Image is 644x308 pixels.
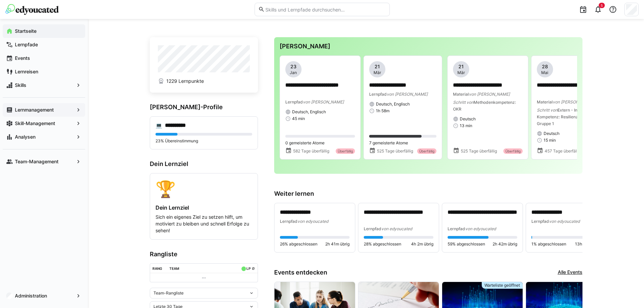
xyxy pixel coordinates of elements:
[169,266,179,270] div: Team
[537,108,557,113] span: Schritt von
[411,241,433,247] span: 4h 2m übrig
[374,70,381,75] span: Mär
[152,266,162,270] div: Rang
[545,148,581,154] span: 457 Tage überfällig
[493,241,517,247] span: 2h 42m übrig
[290,63,296,70] span: 23
[537,99,553,104] span: Material
[336,148,355,154] div: Überfällig
[549,219,580,224] span: von edyoucated
[375,63,380,70] span: 21
[153,290,184,296] span: Team-Rangliste
[252,265,255,271] a: ø
[156,204,252,211] h4: Dein Lernziel
[166,78,204,85] span: 1229 Lernpunkte
[156,179,252,199] div: 🏆
[265,6,386,13] input: Skills und Lernpfade durchsuchen…
[364,226,381,231] span: Lernpfad
[274,269,327,276] h3: Events entdecken
[156,214,252,234] p: Sich ein eigenes Ziel zu setzen hilft, um motiviert zu bleiben und schnell Erfolge zu sehen!
[280,43,577,50] h3: [PERSON_NAME]
[460,116,476,122] span: Deutsch
[369,140,408,146] span: 7 gemeisterte Atome
[156,122,162,129] div: 💻️
[503,148,523,154] div: Überfällig
[285,140,325,146] span: 0 gemeisterte Atome
[156,138,252,144] p: 23% Übereinstimmung
[325,241,350,247] span: 2h 41m übrig
[369,92,387,97] span: Lernpfad
[460,123,472,128] span: 13 min
[285,99,303,104] span: Lernpfad
[544,138,556,143] span: 15 min
[280,241,317,247] span: 26% abgeschlossen
[274,190,582,197] h3: Weiter lernen
[453,100,516,112] span: Methodenkompetenz: OKR
[376,108,389,114] span: 1h 58m
[453,92,469,97] span: Material
[465,226,496,231] span: von edyoucated
[150,103,258,111] h3: [PERSON_NAME]-Profile
[484,283,520,288] span: Warteliste geöffnet
[553,99,594,104] span: von [PERSON_NAME]
[364,241,401,247] span: 28% abgeschlossen
[541,70,548,75] span: Mai
[377,148,413,154] span: 525 Tage überfällig
[293,148,329,154] span: 582 Tage überfällig
[448,226,465,231] span: Lernpfad
[303,99,344,104] span: von [PERSON_NAME]
[376,101,410,107] span: Deutsch, Englisch
[292,109,326,115] span: Deutsch, Englisch
[575,241,601,247] span: 13h 11m übrig
[531,241,566,247] span: 1% abgeschlossen
[417,148,436,154] div: Überfällig
[297,219,328,224] span: von edyoucated
[387,92,428,97] span: von [PERSON_NAME]
[601,3,603,7] span: 5
[290,70,297,75] span: Jan
[150,160,258,168] h3: Dein Lernziel
[537,108,596,126] span: Extern - Individuelle Kompetenz: Resilienz (Haufe) Gruppe 1
[246,266,251,270] div: LP
[461,148,497,154] span: 525 Tage überfällig
[280,219,297,224] span: Lernpfad
[458,63,464,70] span: 21
[448,241,485,247] span: 59% abgeschlossen
[150,251,258,258] h3: Rangliste
[544,131,559,136] span: Deutsch
[531,219,549,224] span: Lernpfad
[542,63,548,70] span: 28
[469,92,510,97] span: von [PERSON_NAME]
[292,116,305,121] span: 45 min
[453,100,474,105] span: Schritt von
[381,226,412,231] span: von edyoucated
[457,70,465,75] span: Mär
[558,269,582,276] a: Alle Events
